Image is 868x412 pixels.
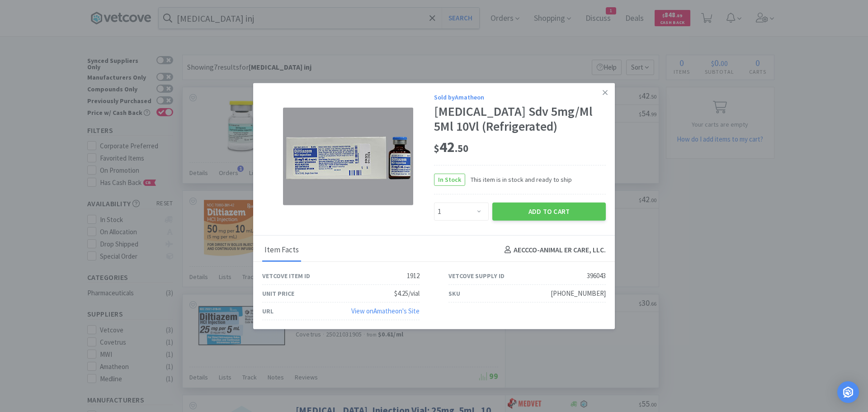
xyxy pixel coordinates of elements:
div: Vetcove Supply ID [448,270,505,280]
button: Add to Cart [492,202,606,220]
div: 1912 [407,270,420,281]
span: . 50 [455,142,468,155]
div: Open Intercom Messenger [837,381,859,403]
div: 396043 [587,270,606,281]
div: [MEDICAL_DATA] Sdv 5mg/Ml 5Ml 10Vl (Refrigerated) [434,104,606,134]
h4: AECCCO - ANIMAL ER CARE, LLC. [501,244,606,256]
div: Item Facts [262,239,301,261]
span: This item is in stock and ready to ship [465,175,572,185]
a: View onAmatheon's Site [351,307,420,315]
span: 42 [434,138,468,156]
div: Sold by Amatheon [434,92,606,102]
img: c5f5b4a804874258925273ef626975b5_396043.jpeg [283,107,413,205]
span: $ [434,142,439,155]
span: In Stock [434,174,465,185]
div: Vetcove Item ID [262,270,310,280]
div: $4.25/vial [394,288,420,299]
div: Unit Price [262,288,294,298]
div: [PHONE_NUMBER] [551,288,606,299]
div: URL [262,306,274,316]
div: SKU [448,288,460,298]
